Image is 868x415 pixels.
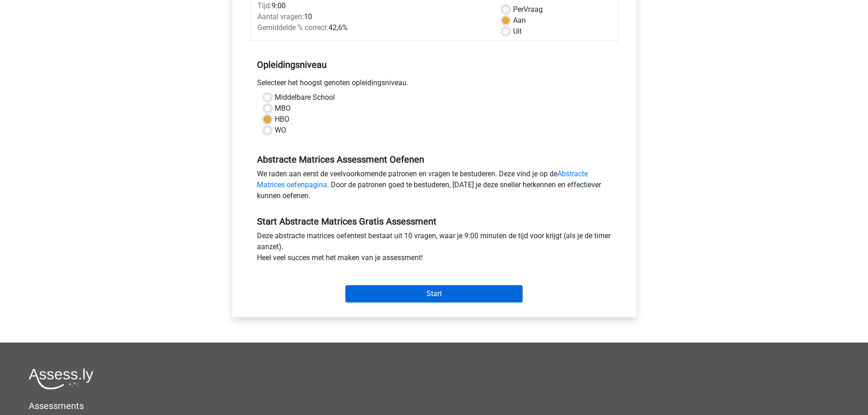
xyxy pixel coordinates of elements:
[250,169,618,205] div: We raden aan eerst de veelvoorkomende patronen en vragen te bestuderen. Deze vind je op de . Door...
[275,103,291,114] label: MBO
[513,5,524,14] span: Per
[250,77,618,92] div: Selecteer het hoogst genoten opleidingsniveau.
[275,92,335,103] label: Middelbare School
[257,23,329,32] span: Gemiddelde % correct:
[251,0,495,11] div: 9:00
[29,400,839,411] h5: Assessments
[257,154,611,165] h5: Abstracte Matrices Assessment Oefenen
[275,125,286,136] label: WO
[257,216,611,227] h5: Start Abstracte Matrices Gratis Assessment
[257,56,611,74] h5: Opleidingsniveau
[251,22,495,33] div: 42,6%
[513,4,543,15] label: Vraag
[250,231,618,267] div: Deze abstracte matrices oefentest bestaat uit 10 vragen, waar je 9:00 minuten de tijd voor krijgt...
[257,12,304,21] span: Aantal vragen:
[251,11,495,22] div: 10
[513,26,522,37] label: Uit
[345,285,523,302] input: Start
[275,114,289,125] label: HBO
[257,1,272,10] span: Tijd:
[29,368,93,389] img: Assessly logo
[513,15,526,26] label: Aan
